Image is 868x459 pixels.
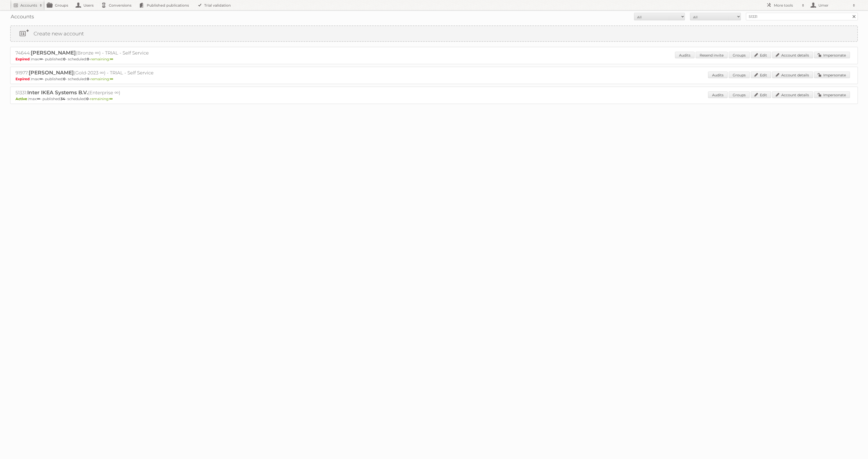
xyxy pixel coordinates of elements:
strong: ∞ [37,97,40,101]
p: max: - published: - scheduled: - [16,57,852,61]
h2: Accounts [20,3,37,8]
a: Create new account [11,26,857,41]
strong: ∞ [39,77,43,81]
h2: 51331: (Enterprise ∞) [16,89,194,96]
span: remaining: [91,57,113,61]
a: Audits [675,52,695,58]
span: Expired [16,57,31,61]
span: remaining: [90,97,113,101]
a: Audits [708,91,728,98]
span: Inter IKEA Systems B.V. [27,89,88,96]
p: max: - published: - scheduled: - [16,77,852,81]
h2: Umer [817,3,850,8]
a: Groups [729,52,750,58]
strong: 0 [63,77,66,81]
h2: More tools [774,3,799,8]
span: [PERSON_NAME] [29,70,74,76]
strong: 0 [86,97,89,101]
a: Groups [729,72,750,78]
strong: 0 [63,57,66,61]
h2: 91977: (Gold-2023 ∞) - TRIAL - Self Service [16,70,194,76]
span: Active [16,97,28,101]
a: Account details [772,72,813,78]
a: Edit [751,72,771,78]
strong: ∞ [109,97,113,101]
a: Edit [751,52,771,58]
strong: ∞ [39,57,43,61]
a: Groups [729,91,750,98]
a: Account details [772,52,813,58]
strong: ∞ [110,77,113,81]
a: Account details [772,91,813,98]
strong: 0 [87,57,89,61]
strong: 0 [87,77,89,81]
h2: 74644: (Bronze ∞) - TRIAL - Self Service [16,50,194,56]
a: Impersonate [814,52,850,58]
a: Resend invite [696,52,728,58]
a: Impersonate [814,72,850,78]
p: max: - published: - scheduled: - [16,97,852,101]
a: Edit [751,91,771,98]
strong: 34 [61,97,65,101]
strong: ∞ [110,57,113,61]
a: Impersonate [814,91,850,98]
span: remaining: [91,77,113,81]
span: Expired [16,77,31,81]
span: [PERSON_NAME] [31,50,76,56]
a: Audits [708,72,728,78]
